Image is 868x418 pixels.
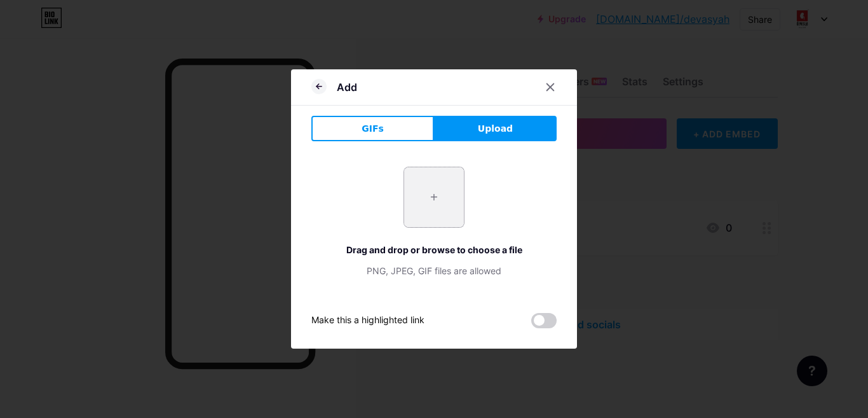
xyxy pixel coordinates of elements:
button: Upload [434,116,557,141]
div: Drag and drop or browse to choose a file [311,243,557,256]
div: Add [337,80,357,95]
div: Make this a highlighted link [311,313,424,328]
div: PNG, JPEG, GIF files are allowed [311,264,557,277]
span: Upload [478,122,513,136]
button: GIFs [311,116,434,141]
span: GIFs [362,122,384,136]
